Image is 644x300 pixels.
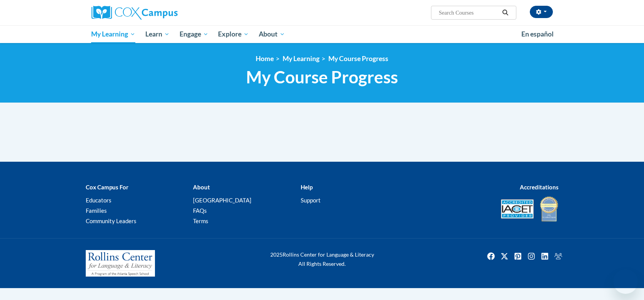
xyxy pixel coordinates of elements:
a: My Learning [283,55,320,63]
img: Cox Campus [92,6,178,20]
span: My Course Progress [246,67,398,87]
a: Engage [175,25,213,43]
a: Twitter [498,250,511,262]
a: [GEOGRAPHIC_DATA] [193,197,251,204]
span: About [259,30,285,39]
img: Facebook group icon [552,250,564,262]
a: Terms [193,217,208,224]
img: Facebook icon [485,250,497,262]
b: Help [301,184,313,191]
a: Cox Campus [92,6,238,20]
button: Search [499,8,511,17]
img: Accredited IACET® Provider [501,199,534,219]
a: Home [256,55,274,63]
a: My Learning [87,25,141,43]
input: Search Courses [438,8,499,17]
a: Instagram [525,250,537,262]
a: FAQs [193,207,207,214]
a: Community Leaders [86,217,136,224]
span: 2025 [270,251,283,258]
b: About [193,184,210,191]
b: Cox Campus For [86,184,128,191]
span: My Learning [91,30,135,39]
a: Families [86,207,107,214]
a: My Course Progress [328,55,388,63]
span: Explore [218,30,249,39]
div: Main menu [80,25,564,43]
a: Support [301,197,321,204]
img: IDA® Accredited [539,196,559,222]
div: Rollins Center for Language & Literacy All Rights Reserved. [241,250,403,269]
img: Pinterest icon [512,250,524,262]
a: En español [516,26,559,42]
img: Twitter icon [498,250,511,262]
a: Facebook Group [552,250,564,262]
span: Engage [180,30,208,39]
img: LinkedIn icon [539,250,551,262]
b: Accreditations [520,184,559,191]
a: Educators [86,197,111,204]
span: En español [521,30,554,38]
span: Learn [145,30,170,39]
a: About [254,25,290,43]
a: Learn [140,25,175,43]
button: Account Settings [530,6,553,18]
iframe: Button to launch messaging window [613,269,638,294]
a: Facebook [485,250,497,262]
img: Instagram icon [525,250,537,262]
img: Rollins Center for Language & Literacy - A Program of the Atlanta Speech School [86,250,155,277]
a: Pinterest [512,250,524,262]
a: Linkedin [539,250,551,262]
a: Explore [213,25,254,43]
